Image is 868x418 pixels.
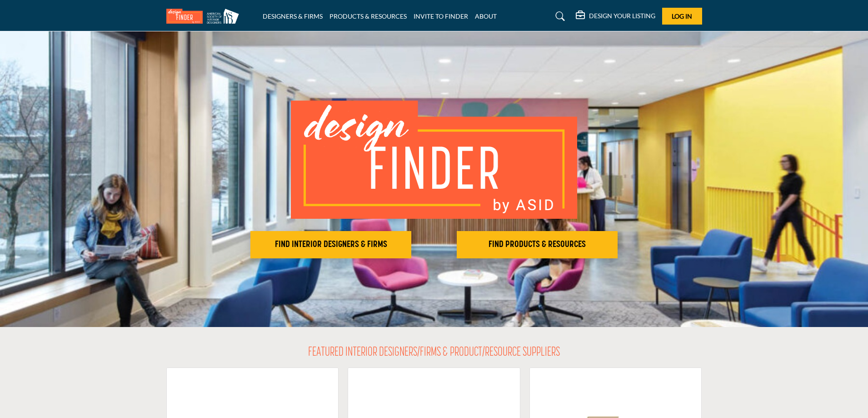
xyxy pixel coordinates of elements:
[329,12,407,20] a: PRODUCTS & RESOURCES
[250,231,411,258] button: FIND INTERIOR DESIGNERS & FIRMS
[253,239,409,250] h2: FIND INTERIOR DESIGNERS & FIRMS
[589,12,655,20] h5: DESIGN YOUR LISTING
[459,239,615,250] h2: FIND PRODUCTS & RESOURCES
[457,231,618,258] button: FIND PRODUCTS & RESOURCES
[308,345,560,361] h2: FEATURED INTERIOR DESIGNERS/FIRMS & PRODUCT/RESOURCE SUPPLIERS
[414,12,468,20] a: INVITE TO FINDER
[662,8,702,25] button: Log In
[576,11,655,22] div: DESIGN YOUR LISTING
[291,101,577,219] img: image
[166,9,244,24] img: Site Logo
[672,12,692,20] span: Log In
[263,12,323,20] a: DESIGNERS & FIRMS
[547,9,571,24] a: Search
[475,12,497,20] a: ABOUT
